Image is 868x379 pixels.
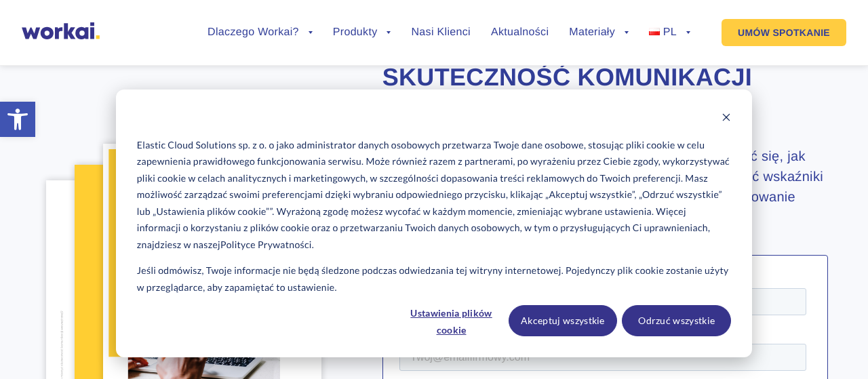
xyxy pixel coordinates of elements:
[137,262,731,296] p: Jeśli odmówisz, Twoje informacje nie będą śledzone podczas odwiedzania tej witryny internetowej. ...
[206,16,407,43] input: Twoje nazwisko
[399,305,504,336] button: Ustawienia plików cookie
[491,27,549,38] a: Aktualności
[722,111,731,127] button: Dismiss cookie banner
[333,27,391,38] a: Produkty
[141,138,237,152] a: Polityką prywatności
[17,215,103,228] p: wiadomości email
[622,305,731,336] button: Odrzuć wszystkie
[569,27,629,38] a: Materiały
[509,305,618,336] button: Akceptuj wszystkie
[3,218,12,226] input: wiadomości email*
[220,237,314,254] a: Polityce Prywatności.
[722,19,846,46] a: UMÓW SPOTKANIE
[208,27,313,38] a: Dlaczego Workai?
[411,27,470,38] a: Nasi Klienci
[382,28,829,127] h2: Ebook: Jak mierzyć skuteczność komunikacji wewnętrznej?
[663,26,677,38] span: PL
[649,27,690,38] a: PL
[116,89,752,357] div: Cookie banner
[5,138,121,152] a: Warunkami użytkowania
[137,137,731,254] p: Elastic Cloud Solutions sp. z o. o jako administrator danych osobowych przetwarza Twoje dane osob...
